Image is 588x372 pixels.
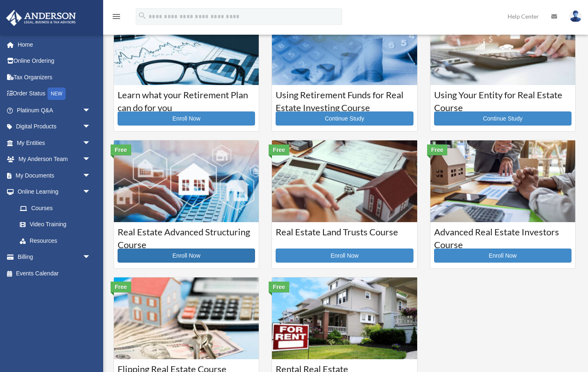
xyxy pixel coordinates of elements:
span: arrow_drop_down [83,151,99,168]
span: arrow_drop_down [83,167,99,184]
a: My Documentsarrow_drop_down [6,167,103,184]
img: Anderson Advisors Platinum Portal [4,10,78,26]
a: Online Learningarrow_drop_down [6,184,103,200]
h3: Using Your Entity for Real Estate Course [434,89,571,109]
span: arrow_drop_down [83,249,99,266]
div: Free [269,145,289,155]
a: Resources [12,232,103,249]
a: Events Calendar [6,265,103,282]
div: Free [427,145,448,155]
span: arrow_drop_down [83,118,99,135]
h3: Advanced Real Estate Investors Course [434,226,571,246]
a: Order StatusNEW [6,85,103,102]
a: Courses [12,200,99,216]
a: Enroll Now [276,249,413,263]
div: Free [269,282,289,292]
a: Continue Study [276,111,413,126]
a: My Anderson Teamarrow_drop_down [6,151,103,168]
a: Enroll Now [434,249,571,263]
i: menu [111,12,121,21]
div: NEW [47,88,66,100]
span: arrow_drop_down [83,135,99,152]
div: Free [111,282,131,292]
a: Digital Productsarrow_drop_down [6,118,103,135]
h3: Real Estate Advanced Structuring Course [118,226,255,246]
a: Enroll Now [118,249,255,263]
span: arrow_drop_down [83,184,99,201]
a: menu [111,14,121,21]
i: search [138,11,147,20]
div: Free [111,145,131,155]
a: Enroll Now [118,111,255,126]
span: arrow_drop_down [83,102,99,119]
a: Platinum Q&Aarrow_drop_down [6,102,103,118]
h3: Real Estate Land Trusts Course [276,226,413,246]
a: Home [6,36,103,53]
h3: Learn what your Retirement Plan can do for you [118,89,255,109]
a: My Entitiesarrow_drop_down [6,135,103,151]
img: User Pic [569,10,582,22]
a: Continue Study [434,111,571,126]
a: Online Ordering [6,53,103,69]
h3: Using Retirement Funds for Real Estate Investing Course [276,89,413,109]
a: Billingarrow_drop_down [6,249,103,265]
a: Video Training [12,216,103,233]
a: Tax Organizers [6,69,103,85]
